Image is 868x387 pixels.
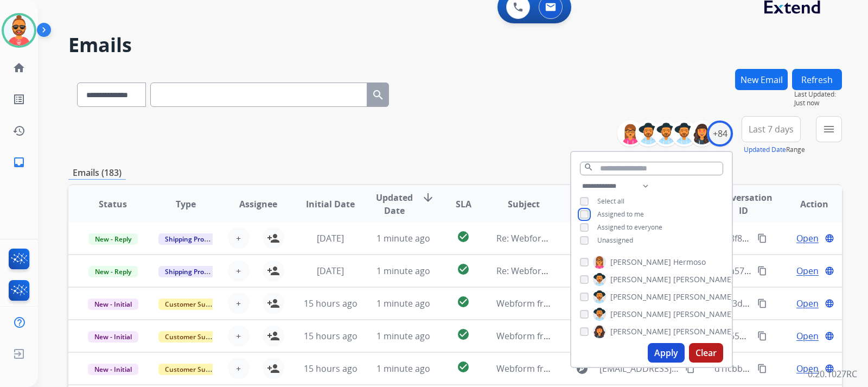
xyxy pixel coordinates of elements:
button: Refresh [792,69,842,90]
mat-icon: search [372,88,385,101]
span: [PERSON_NAME] [610,291,671,302]
span: 15 hours ago [304,330,358,342]
span: Unassigned [597,236,633,245]
button: + [228,227,250,249]
mat-icon: language [825,364,834,373]
mat-icon: language [825,331,834,341]
mat-icon: content_copy [757,331,767,341]
mat-icon: arrow_downward [422,191,435,204]
span: + [236,232,241,245]
span: Last Updated: [794,90,842,99]
span: Status [99,198,127,211]
span: Open [796,329,819,342]
span: Conversation ID [714,191,773,217]
span: [PERSON_NAME] [673,274,734,285]
span: [PERSON_NAME] [610,257,671,268]
span: Last 7 days [749,127,794,131]
span: Assigned to everyone [597,223,662,232]
span: Range [744,145,805,154]
span: Open [796,297,819,310]
p: 0.20.1027RC [808,367,857,380]
span: [PERSON_NAME] [610,326,671,337]
mat-icon: check_circle [457,263,470,276]
span: New - Initial [88,299,138,310]
span: 1 minute ago [376,297,430,309]
span: 1 minute ago [376,265,430,277]
span: New - Reply [88,233,138,245]
span: Webform from [EMAIL_ADDRESS][DOMAIN_NAME] on [DATE] [496,330,742,342]
button: Apply [648,343,685,363]
mat-icon: person_add [267,232,280,245]
mat-icon: content_copy [757,364,767,373]
span: 15 hours ago [304,363,358,375]
span: Assigned to me [597,210,644,219]
span: Webform from [EMAIL_ADDRESS][DOMAIN_NAME] on [DATE] [496,363,742,375]
span: Customer Support [158,331,229,342]
mat-icon: check_circle [457,295,470,308]
span: Re: Webform from [EMAIL_ADDRESS][DOMAIN_NAME] on [DATE] [496,265,757,277]
mat-icon: language [825,299,834,308]
span: Open [796,232,819,245]
span: Assignee [239,198,277,211]
span: [DATE] [317,232,344,244]
mat-icon: list_alt [12,93,25,106]
button: + [228,260,250,282]
span: Open [796,362,819,375]
h2: Emails [68,34,842,56]
span: [EMAIL_ADDRESS][DOMAIN_NAME] [599,362,679,375]
span: 15 hours ago [304,297,358,309]
span: + [236,329,241,342]
span: New - Initial [88,331,138,342]
span: Shipping Protection [158,266,233,277]
span: 1 minute ago [376,330,430,342]
mat-icon: content_copy [757,299,767,308]
div: +84 [707,120,733,147]
img: avatar [4,15,34,46]
span: Just now [794,99,842,107]
mat-icon: content_copy [757,266,767,276]
span: Initial Date [306,198,355,211]
span: Re: Webform from [EMAIL_ADDRESS][DOMAIN_NAME] on [DATE] [496,232,757,244]
span: [PERSON_NAME] [610,274,671,285]
span: [PERSON_NAME] [673,326,734,337]
mat-icon: person_add [267,264,280,277]
mat-icon: explore [576,362,589,375]
span: Shipping Protection [158,233,233,245]
mat-icon: person_add [267,297,280,310]
span: [PERSON_NAME] [610,309,671,320]
span: Select all [597,196,624,206]
span: New - Initial [88,364,138,375]
mat-icon: check_circle [457,360,470,373]
span: + [236,297,241,310]
span: Updated Date [376,191,413,217]
span: 1 minute ago [376,363,430,375]
mat-icon: person_add [267,329,280,342]
mat-icon: inbox [12,156,25,169]
mat-icon: content_copy [757,233,767,243]
span: New - Reply [88,266,138,277]
button: + [228,293,250,314]
span: SLA [456,198,471,211]
span: Type [176,198,196,211]
span: + [236,362,241,375]
mat-icon: check_circle [457,230,470,243]
mat-icon: language [825,266,834,276]
button: Last 7 days [742,116,801,142]
button: New Email [735,69,788,90]
span: Customer Support [158,364,229,375]
mat-icon: menu [822,123,835,136]
span: [PERSON_NAME] [673,309,734,320]
span: Customer Support [158,299,229,310]
mat-icon: content_copy [685,364,695,373]
mat-icon: person_add [267,362,280,375]
mat-icon: home [12,61,25,74]
span: + [236,264,241,277]
p: Emails (183) [68,166,126,180]
span: [PERSON_NAME] [673,291,734,302]
button: Clear [689,343,723,363]
button: + [228,358,250,379]
span: Hermoso [673,257,706,268]
mat-icon: history [12,124,25,137]
span: 1 minute ago [376,232,430,244]
button: Updated Date [744,145,786,154]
